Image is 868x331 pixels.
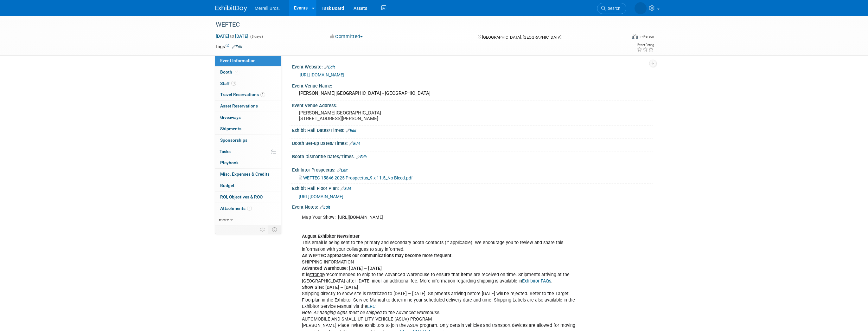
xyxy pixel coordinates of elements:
u: strongly [309,272,325,277]
span: [GEOGRAPHIC_DATA], [GEOGRAPHIC_DATA] [482,35,561,40]
a: Asset Reservations [215,101,281,112]
span: 1 [260,92,265,97]
span: more [219,217,229,222]
span: 3 [247,206,252,211]
div: Exhibit Hall Floor Plan: [292,184,653,192]
b: Advanced Warehouse: [DATE] – [DATE] [302,266,382,271]
div: [PERSON_NAME][GEOGRAPHIC_DATA] - [GEOGRAPHIC_DATA] [297,88,648,98]
img: Brian Hertzog [635,2,647,14]
span: Staff [220,81,236,86]
span: Playbook [220,160,239,165]
div: Event Venue Name: [292,81,653,89]
span: Search [606,6,620,11]
a: [URL][DOMAIN_NAME] [299,194,343,199]
a: Misc. Expenses & Credits [215,169,281,180]
div: WEFTEC [214,19,617,30]
a: Staff3 [215,78,281,89]
i: Note: All hanging signs must be shipped to the Advanced Warehouse. [302,310,440,315]
a: Attachments3 [215,203,281,214]
span: Merrell Bros. [255,6,280,11]
a: WEFTEC 15846 2025 Prospectus_9 x 11.5_No Bleed.pdf [299,175,413,180]
a: Travel Reservations1 [215,89,281,100]
a: Edit [232,45,242,49]
a: more [215,214,281,225]
span: [DATE] [DATE] [215,33,249,39]
a: Playbook [215,157,281,168]
div: Booth Set-up Dates/Times: [292,139,653,147]
span: Booth [220,69,239,75]
div: Event Rating [637,43,654,47]
div: Event Venue Address: [292,101,653,109]
span: 3 [231,81,236,86]
span: Tasks [220,149,231,154]
a: Edit [356,155,367,159]
span: Travel Reservations [220,92,265,97]
span: Budget [220,183,234,188]
a: Sponsorships [215,135,281,146]
div: Exhibit Hall Dates/Times: [292,126,653,134]
span: Giveaways [220,115,241,120]
a: Edit [337,168,348,172]
a: [URL][DOMAIN_NAME] [300,72,344,77]
div: Exhibitor Prospectus: [292,165,653,173]
span: Attachments [220,206,252,211]
img: Format-Inperson.png [632,34,638,39]
a: Tasks [215,146,281,157]
a: Exhibitor FAQs [522,278,551,284]
td: Toggle Event Tabs [268,225,281,234]
pre: [PERSON_NAME][GEOGRAPHIC_DATA] [STREET_ADDRESS][PERSON_NAME] [299,110,435,121]
a: Edit [341,186,351,191]
a: Event Information [215,55,281,66]
i: Booth reservation complete [235,70,238,74]
b: Show Site: [DATE] – [DATE] [302,285,358,290]
div: Event Notes: [292,202,653,211]
span: Shipments [220,126,241,131]
a: Booth [215,67,281,78]
div: Event Website: [292,62,653,70]
td: Tags [215,43,242,50]
img: ExhibitDay [215,5,247,12]
a: Edit [346,128,356,133]
a: Budget [215,180,281,191]
a: ERC [367,304,375,309]
a: Giveaways [215,112,281,123]
span: Asset Reservations [220,103,258,108]
a: Edit [349,141,360,146]
button: Committed [328,33,365,40]
span: Misc. Expenses & Credits [220,172,270,177]
a: Shipments [215,123,281,134]
span: Event Information [220,58,256,63]
div: Booth Dismantle Dates/Times: [292,152,653,160]
a: Edit [324,65,335,69]
a: Search [597,3,626,14]
b: As WEFTEC approaches our communications may become more frequent. [302,253,453,258]
td: Personalize Event Tab Strip [257,225,268,234]
div: Event Format [589,33,654,42]
b: August Exhibitor Newsletter [302,234,360,239]
span: ROI, Objectives & ROO [220,194,263,199]
span: (5 days) [250,35,263,39]
span: Sponsorships [220,138,247,143]
a: Edit [320,205,330,210]
span: to [229,34,235,39]
div: In-Person [639,34,654,39]
a: ROI, Objectives & ROO [215,191,281,203]
span: WEFTEC 15846 2025 Prospectus_9 x 11.5_No Bleed.pdf [303,175,413,180]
